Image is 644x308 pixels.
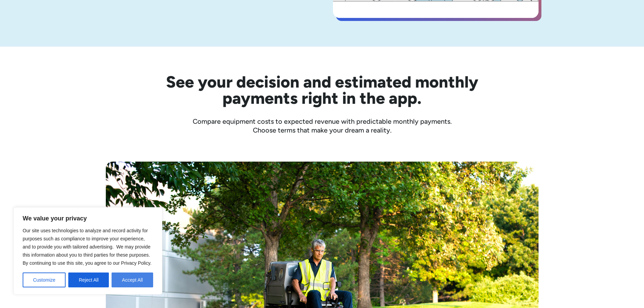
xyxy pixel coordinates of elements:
[23,228,151,266] span: Our site uses technologies to analyze and record activity for purposes such as compliance to impr...
[112,273,153,287] button: Accept All
[23,214,153,222] p: We value your privacy
[68,273,109,287] button: Reject All
[106,117,539,135] div: Compare equipment costs to expected revenue with predictable monthly payments. Choose terms that ...
[14,207,162,294] div: We value your privacy
[23,273,66,287] button: Customize
[133,74,511,106] h2: See your decision and estimated monthly payments right in the app.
